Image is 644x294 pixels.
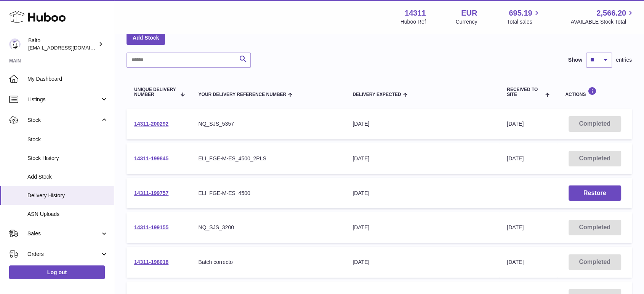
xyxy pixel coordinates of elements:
span: Listings [27,96,100,103]
div: [DATE] [352,190,492,197]
a: Add Stock [127,31,165,45]
a: 695.19 Total sales [507,8,541,26]
div: ELI_FGE-M-ES_4500 [198,190,337,197]
span: [DATE] [507,259,524,265]
div: [DATE] [352,224,492,231]
div: [DATE] [352,259,492,266]
label: Show [568,56,582,64]
a: Log out [9,265,105,279]
span: entries [616,56,632,64]
span: Sales [27,230,100,237]
a: 14311-199155 [134,224,168,230]
a: 14311-199757 [134,190,168,196]
span: 695.19 [509,8,532,18]
div: Huboo Ref [400,18,426,26]
span: Delivery History [27,192,108,199]
span: Add Stock [27,173,108,181]
span: AVAILABLE Stock Total [570,18,635,26]
div: [DATE] [352,155,492,162]
span: [DATE] [507,121,524,127]
div: Balto [28,37,97,51]
span: ASN Uploads [27,211,108,218]
div: NQ_SJS_5357 [198,120,337,128]
strong: 14311 [405,8,426,18]
a: 14311-199845 [134,155,168,161]
div: NQ_SJS_3200 [198,224,337,231]
span: [DATE] [507,224,524,230]
span: Unique Delivery Number [134,87,176,97]
div: Actions [565,87,624,97]
span: Stock [27,117,100,124]
button: Restore [569,185,621,201]
a: 14311-198018 [134,259,168,265]
span: My Dashboard [27,75,108,83]
span: [EMAIL_ADDRESS][DOMAIN_NAME] [28,45,112,51]
div: Currency [456,18,477,26]
span: Received to Site [507,87,543,97]
span: Total sales [507,18,541,26]
span: Stock [27,136,108,143]
img: ops@balto.fr [9,38,21,50]
div: Batch correcto [198,259,337,266]
span: [DATE] [507,155,524,161]
span: Stock History [27,155,108,162]
strong: EUR [461,8,477,18]
span: Your Delivery Reference Number [198,92,286,97]
span: 2,566.20 [596,8,626,18]
a: 2,566.20 AVAILABLE Stock Total [570,8,635,26]
a: 14311-200292 [134,121,168,127]
div: ELI_FGE-M-ES_4500_2PLS [198,155,337,162]
div: [DATE] [352,120,492,128]
span: Orders [27,251,100,258]
span: Delivery Expected [352,92,401,97]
